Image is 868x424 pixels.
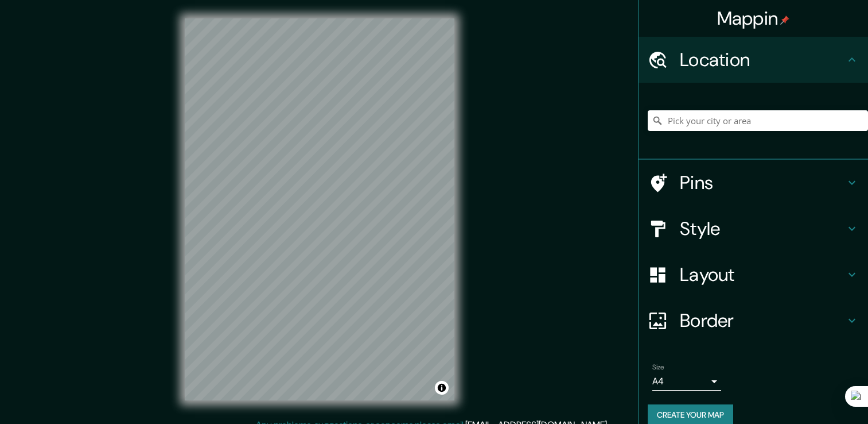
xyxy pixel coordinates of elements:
h4: Pins [680,171,845,194]
div: Pins [639,160,868,206]
canvas: Map [185,18,454,400]
h4: Layout [680,263,845,286]
div: Layout [639,252,868,298]
button: Toggle attribution [435,381,449,395]
div: Location [639,37,868,83]
div: A4 [652,372,721,391]
div: Style [639,206,868,252]
h4: Location [680,48,845,71]
h4: Style [680,217,845,240]
img: pin-icon.png [780,16,789,25]
div: Border [639,298,868,344]
h4: Border [680,309,845,332]
h4: Mappin [717,7,790,30]
label: Size [652,363,664,372]
input: Pick your city or area [648,110,868,131]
